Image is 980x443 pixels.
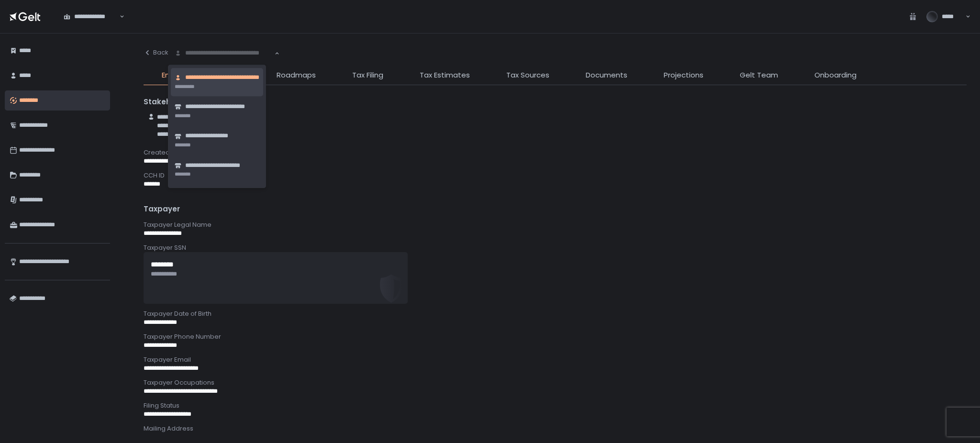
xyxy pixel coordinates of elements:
[144,48,168,57] div: Back
[277,70,316,81] span: Roadmaps
[420,70,470,81] span: Tax Estimates
[144,355,967,364] div: Taxpayer Email
[57,6,124,26] div: Search for option
[144,332,967,341] div: Taxpayer Phone Number
[144,244,967,252] div: Taxpayer SSN
[144,97,967,108] div: Stakeholders
[175,48,274,58] input: Search for option
[144,43,168,62] button: Back
[586,70,627,81] span: Documents
[162,70,181,81] span: Entity
[144,221,967,229] div: Taxpayer Legal Name
[664,70,703,81] span: Projections
[144,378,967,387] div: Taxpayer Occupations
[144,424,967,433] div: Mailing Address
[352,70,383,81] span: Tax Filing
[144,148,967,157] div: Created By
[144,204,967,215] div: Taxpayer
[144,171,967,180] div: CCH ID
[814,70,857,81] span: Onboarding
[144,401,967,410] div: Filing Status
[218,70,240,81] span: To-Do
[740,70,778,81] span: Gelt Team
[168,43,279,63] div: Search for option
[144,310,967,318] div: Taxpayer Date of Birth
[506,70,549,81] span: Tax Sources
